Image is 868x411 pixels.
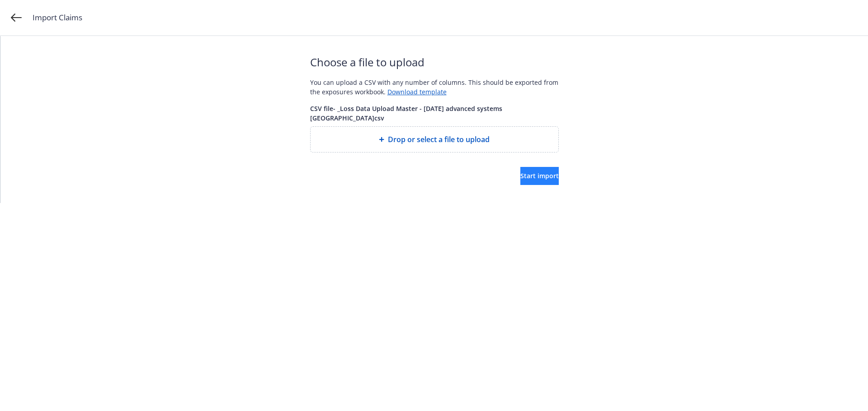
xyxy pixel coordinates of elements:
span: Import Claims [33,12,82,23]
div: You can upload a CSV with any number of columns. This should be exported from the exposures workb... [310,78,559,97]
span: Start import [520,171,559,180]
button: Start import [520,167,559,185]
span: Choose a file to upload [310,54,559,70]
div: Drop or select a file to upload [310,126,559,152]
a: Download template [387,88,447,96]
span: Drop or select a file to upload [388,134,490,145]
span: CSV file - _Loss Data Upload Master - [DATE] advanced systems [GEOGRAPHIC_DATA]csv [310,104,559,123]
